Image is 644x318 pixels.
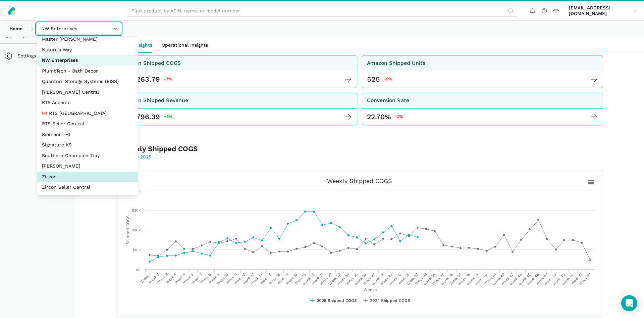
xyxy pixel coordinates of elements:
tspan: Week 30 [388,272,402,286]
span: +3% [162,114,174,120]
a: Conversion Rate 22.70%-1% [362,93,603,126]
button: Southern Champion Tray [37,150,138,161]
button: Siemens -HI [37,129,138,140]
a: Operational Insights [157,37,213,53]
span: -9% [382,76,394,82]
span: 16,263.79 [125,75,160,84]
button: PlumbTech - Bath Decor [37,66,138,77]
tspan: Week 9 [208,272,220,285]
div: Open Intercom Messenger [621,295,637,311]
tspan: Week 22 [319,272,333,286]
div: 22.70% [367,112,405,122]
tspan: Week 34 [423,272,437,286]
text: $10k [132,248,141,252]
text: $20k [132,228,141,232]
tspan: Week 42 [492,272,506,286]
button: Signature K9 [37,140,138,150]
tspan: Week 45 [518,272,532,286]
tspan: Week 36 [440,272,454,286]
button: Zircon Seller Central [37,182,138,193]
tspan: 2024 Shipped COGS [370,298,410,303]
tspan: Week 48 [543,272,557,286]
tspan: Week 7 [191,272,203,285]
tspan: Week 8 [199,272,212,285]
tspan: Week 15 [259,272,272,286]
tspan: Week 12 [233,272,247,286]
tspan: Week 52 [578,272,592,286]
tspan: Week 2 [148,272,160,285]
button: RTS Seller Central [37,119,138,129]
tspan: Week 20 [302,272,316,286]
tspan: 2025 Shipped COGS [317,298,357,303]
button: Zircon [37,172,138,182]
tspan: Week 31 [397,272,411,286]
tspan: Week 18 [285,272,298,286]
tspan: Week 39 [466,272,480,286]
tspan: Week 49 [552,272,566,286]
tspan: Week 24 [336,272,350,286]
tspan: Week 11 [225,272,238,285]
tspan: Week 41 [483,272,497,286]
tspan: Shipped COGS [125,215,130,244]
button: Master [PERSON_NAME] [37,34,138,45]
tspan: Week 32 [406,272,419,286]
a: Home [5,23,27,35]
div: Amazon Shipped Revenue [121,96,188,105]
tspan: Week 35 [431,272,445,286]
span: 18,796.39 [125,112,160,122]
tspan: Week 37 [449,272,463,286]
tspan: Week 51 [570,272,583,286]
tspan: Week 10 [216,272,229,286]
a: Amazon Shipped COGS $ 16,263.79 -7% [116,55,357,88]
tspan: Week 28 [371,272,385,286]
tspan: Weekly Shipped COGS [327,177,392,184]
a: [EMAIL_ADDRESS][DOMAIN_NAME] [567,4,639,18]
tspan: Weeks [364,287,377,292]
tspan: Week 19 [293,272,307,286]
button: [PERSON_NAME] [37,161,138,172]
button: Nature's Way [37,45,138,55]
tspan: Week 46 [526,272,540,286]
text: $0 [136,268,141,272]
button: Quantum Storage Systems (BISS) [37,76,138,87]
h3: Weekly Shipped COGS [121,144,317,153]
tspan: Week 44 [508,272,523,286]
a: Amazon Shipped Revenue $ 18,796.39 +3% [116,93,357,126]
tspan: Week 4 [165,272,177,285]
span: [EMAIL_ADDRESS][DOMAIN_NAME] [569,5,631,17]
tspan: Week 43 [500,272,514,286]
span: -1% [393,114,405,120]
tspan: Week 21 [311,272,324,286]
a: Amazon Shipped Units 525 -9% [362,55,603,88]
tspan: Week 25 [345,272,359,286]
tspan: Week 14 [250,272,264,286]
tspan: Week 29 [379,272,393,286]
tspan: Week 33 [414,272,428,286]
div: Amazon Shipped COGS [121,59,181,67]
tspan: Week 1 [140,272,151,284]
input: Find product by ASIN, name, or model number [127,5,517,17]
tspan: Week 6 [182,272,195,285]
tspan: Week 47 [535,272,549,286]
tspan: Week 38 [457,272,471,286]
div: Amazon Shipped Units [367,59,425,67]
button: [PERSON_NAME] Central [37,87,138,98]
div: Conversion Rate [367,96,409,105]
tspan: Week 23 [328,272,341,286]
tspan: Week 16 [268,272,281,286]
tspan: Week 40 [474,272,488,286]
tspan: Week 13 [242,272,255,286]
tspan: Week 26 [354,272,368,286]
tspan: Week 5 [174,272,186,285]
tspan: Week 3 [156,272,169,285]
tspan: Week 50 [561,272,575,286]
button: RTS [GEOGRAPHIC_DATA] [37,108,138,119]
tspan: Week 17 [276,272,290,286]
button: NW Enterprises [37,55,138,66]
span: -7% [162,76,174,82]
p: 2024 vs 2025 [121,153,317,161]
input: NW Enterprises [37,23,121,35]
div: 525 [367,75,380,84]
tspan: Week 27 [362,272,376,286]
text: $30k [132,208,141,213]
